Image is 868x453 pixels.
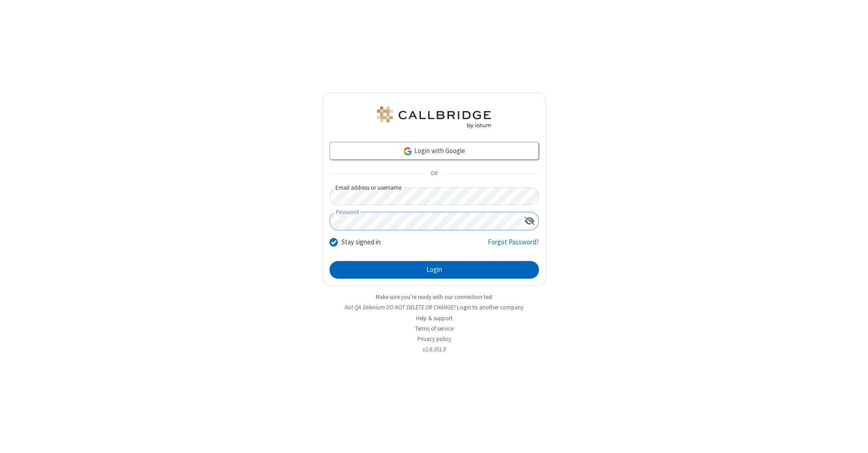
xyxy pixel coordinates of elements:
[341,237,381,248] label: Stay signed in
[376,293,492,301] a: Make sure you're ready with our connection test
[521,212,538,229] div: Show password
[415,325,453,332] a: Terms of service
[322,303,546,312] li: Not QA Selenium DO NOT DELETE OR CHANGE?
[375,107,493,128] img: QA Selenium DO NOT DELETE OR CHANGE
[330,142,539,160] a: Login with Google
[330,261,539,279] button: Login
[403,146,413,156] img: google-icon.png
[322,345,546,354] li: v2.6.351.8
[417,335,451,343] a: Privacy policy
[330,187,539,205] input: Email address or username
[427,168,441,180] span: OR
[457,303,524,312] button: Login to another company
[330,212,521,230] input: Password
[488,237,539,254] a: Forgot Password?
[416,314,453,322] a: Help & support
